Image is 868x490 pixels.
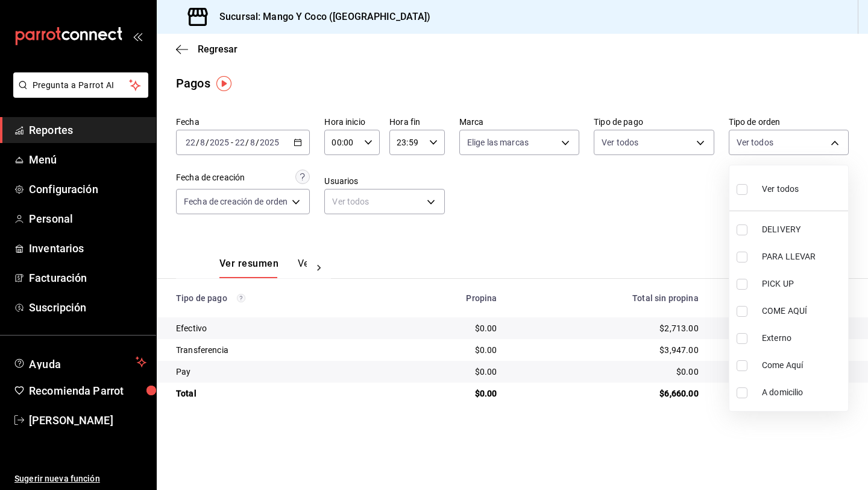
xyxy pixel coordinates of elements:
img: Tooltip marker [216,76,231,91]
span: Ver todos [762,183,799,196]
span: PICK UP [762,278,843,290]
span: PARA LLEVAR [762,250,843,263]
span: A domicilio [762,386,843,399]
span: DELIVERY [762,223,843,236]
span: Come Aquí [762,359,843,372]
span: COME AQUÍ [762,305,843,317]
span: Externo [762,332,843,345]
